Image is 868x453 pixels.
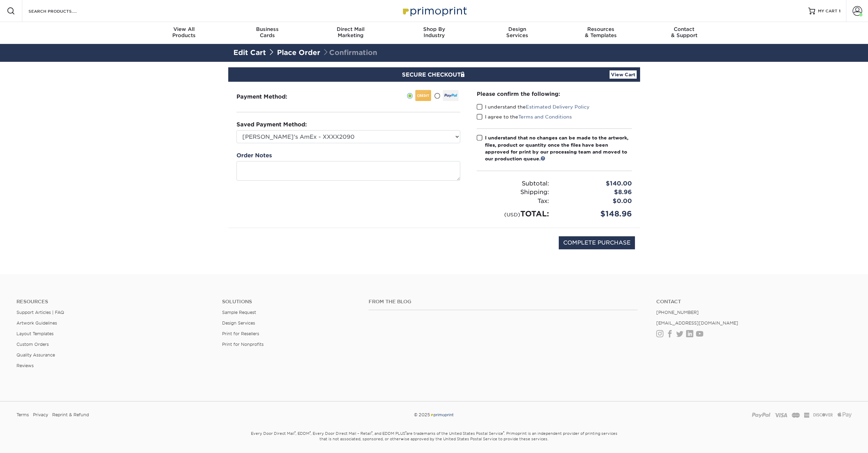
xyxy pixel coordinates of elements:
div: I understand that no changes can be made to the artwork, files, product or quantity once the file... [485,134,632,162]
a: Shop ByIndustry [392,22,476,44]
a: Terms [16,410,29,420]
h4: Resources [16,299,212,305]
a: View AllProducts [142,22,226,44]
h4: Solutions [222,299,359,305]
label: Saved Payment Method: [236,121,307,129]
div: Cards [225,26,309,38]
sup: ® [310,431,311,434]
div: Industry [392,26,476,38]
a: Terms and Conditions [518,114,572,120]
span: Contact [643,26,726,32]
span: Shop By [392,26,476,32]
a: Print for Resellers [222,331,259,336]
div: Subtotal: [472,179,554,188]
div: Products [142,26,226,38]
a: Custom Orders [16,342,49,347]
sup: ® [294,431,296,434]
a: Privacy [33,410,48,420]
a: Artwork Guidelines [16,320,57,326]
a: Support Articles | FAQ [16,310,64,315]
span: MY CART [818,8,837,14]
a: View Cart [610,70,637,79]
span: Resources [559,26,643,32]
div: Services [476,26,559,38]
a: Edit Cart [233,48,266,57]
span: Confirmation [322,48,377,57]
a: Reprint & Refund [52,410,89,420]
a: Print for Nonprofits [222,342,264,347]
label: I agree to the [477,113,572,120]
small: (USD) [504,212,520,217]
label: I understand the [477,103,590,110]
div: $148.96 [554,208,637,219]
div: $140.00 [554,179,637,188]
img: Primoprint [430,412,454,417]
a: Place Order [277,48,320,57]
span: Business [225,26,309,32]
div: & Support [643,26,726,38]
a: Direct MailMarketing [309,22,392,44]
div: Marketing [309,26,392,38]
h4: From the Blog [369,299,638,305]
span: 1 [839,9,841,13]
a: Reviews [16,363,34,368]
span: SECURE CHECKOUT [402,71,466,78]
a: Resources& Templates [559,22,643,44]
div: Tax: [472,197,554,206]
a: Contact& Support [643,22,726,44]
div: Please confirm the following: [477,90,632,98]
sup: ® [371,431,372,434]
a: DesignServices [476,22,559,44]
a: Sample Request [222,310,256,315]
a: [PHONE_NUMBER] [656,310,699,315]
sup: ® [405,431,406,434]
a: Quality Assurance [16,352,55,358]
input: COMPLETE PURCHASE [559,236,635,249]
div: © 2025 [293,410,575,420]
span: Direct Mail [309,26,392,32]
div: $8.96 [554,188,637,197]
a: [EMAIL_ADDRESS][DOMAIN_NAME] [656,320,738,326]
div: & Templates [559,26,643,38]
span: Design [476,26,559,32]
a: Design Services [222,320,255,326]
sup: ® [503,431,504,434]
a: Contact [656,299,852,305]
a: BusinessCards [225,22,309,44]
img: Primoprint [400,3,468,18]
input: SEARCH PRODUCTS..... [28,7,95,15]
div: $0.00 [554,197,637,206]
label: Order Notes [236,151,272,160]
div: TOTAL: [472,208,554,219]
h3: Payment Method: [236,93,304,100]
a: Layout Templates [16,331,54,336]
a: Estimated Delivery Policy [526,104,590,110]
span: View All [142,26,226,32]
div: Shipping: [472,188,554,197]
